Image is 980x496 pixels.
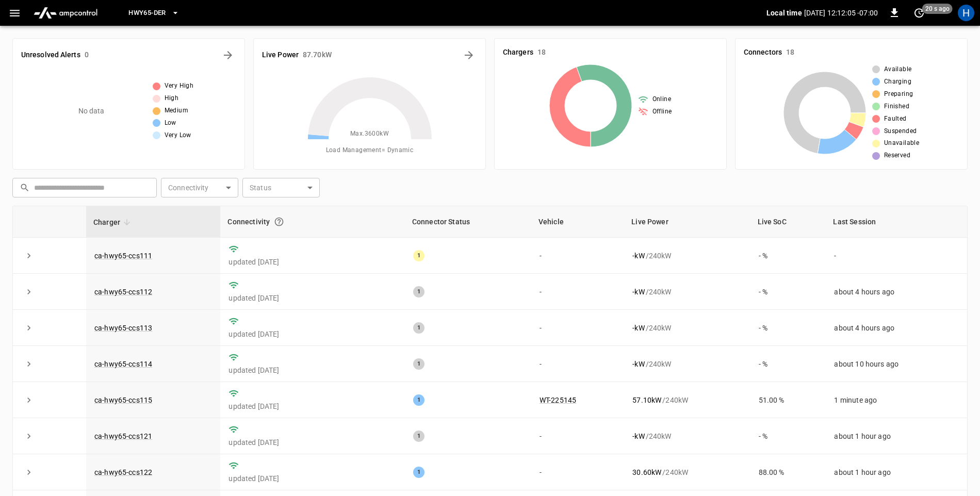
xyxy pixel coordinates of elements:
[632,395,742,405] div: / 240 kW
[85,49,89,61] h6: 0
[228,401,396,411] p: updated [DATE]
[165,81,194,91] span: Very High
[165,106,188,116] span: Medium
[750,238,826,274] td: - %
[165,118,176,128] span: Low
[78,106,105,117] p: No data
[632,251,742,261] div: / 240 kW
[228,293,396,303] p: updated [DATE]
[413,322,424,334] div: 1
[531,274,624,310] td: -
[128,7,166,19] span: HWY65-DER
[652,94,671,105] span: Online
[94,324,152,332] a: ca-hwy65-ccs113
[884,64,912,75] span: Available
[93,216,134,228] span: Charger
[826,206,967,238] th: Last Session
[94,360,152,368] a: ca-hwy65-ccs114
[21,428,37,444] button: expand row
[826,346,967,382] td: about 10 hours ago
[750,418,826,454] td: - %
[405,206,531,238] th: Connector Status
[413,250,424,261] div: 1
[228,437,396,448] p: updated [DATE]
[94,432,152,440] a: ca-hwy65-ccs121
[884,138,919,148] span: Unavailable
[220,47,236,63] button: All Alerts
[531,418,624,454] td: -
[21,392,37,408] button: expand row
[750,346,826,382] td: - %
[884,114,907,124] span: Faulted
[884,102,909,112] span: Finished
[826,418,967,454] td: about 1 hour ago
[227,212,397,231] div: Connectivity
[228,365,396,375] p: updated [DATE]
[350,129,389,139] span: Max. 3600 kW
[750,206,826,238] th: Live SoC
[911,5,927,21] button: set refresh interval
[29,3,102,23] img: ampcontrol.io logo
[94,288,152,296] a: ca-hwy65-ccs112
[744,47,782,58] h6: Connectors
[632,359,644,369] p: - kW
[326,145,414,156] span: Load Management = Dynamic
[884,89,913,100] span: Preparing
[270,212,288,231] button: Connection between the charger and our software.
[804,8,878,18] p: [DATE] 12:12:05 -07:00
[826,454,967,490] td: about 1 hour ago
[884,151,910,161] span: Reserved
[94,396,152,404] a: ca-hwy65-ccs115
[652,107,672,117] span: Offline
[922,4,953,14] span: 20 s ago
[413,431,424,442] div: 1
[21,465,37,480] button: expand row
[531,310,624,346] td: -
[461,47,477,63] button: Energy Overview
[531,346,624,382] td: -
[632,431,742,441] div: / 240 kW
[537,47,546,58] h6: 18
[786,47,794,58] h6: 18
[21,284,37,300] button: expand row
[632,359,742,369] div: / 240 kW
[165,93,179,104] span: High
[413,394,424,406] div: 1
[632,251,644,261] p: - kW
[503,47,533,58] h6: Chargers
[826,310,967,346] td: about 4 hours ago
[632,395,661,405] p: 57.10 kW
[826,238,967,274] td: -
[632,287,644,297] p: - kW
[531,238,624,274] td: -
[958,5,974,21] div: profile-icon
[413,358,424,370] div: 1
[531,454,624,490] td: -
[826,382,967,418] td: 1 minute ago
[632,287,742,297] div: / 240 kW
[632,323,644,333] p: - kW
[94,468,152,476] a: ca-hwy65-ccs122
[21,356,37,372] button: expand row
[165,130,191,141] span: Very Low
[540,396,576,404] a: WT-225145
[632,467,742,477] div: / 240 kW
[750,454,826,490] td: 88.00 %
[228,473,396,484] p: updated [DATE]
[750,382,826,418] td: 51.00 %
[624,206,750,238] th: Live Power
[413,467,424,478] div: 1
[766,8,802,18] p: Local time
[303,49,332,61] h6: 87.70 kW
[531,206,624,238] th: Vehicle
[94,252,152,260] a: ca-hwy65-ccs111
[262,49,299,61] h6: Live Power
[750,310,826,346] td: - %
[124,3,183,23] button: HWY65-DER
[884,77,911,87] span: Charging
[228,329,396,339] p: updated [DATE]
[632,467,661,477] p: 30.60 kW
[21,248,37,263] button: expand row
[21,320,37,336] button: expand row
[21,49,80,61] h6: Unresolved Alerts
